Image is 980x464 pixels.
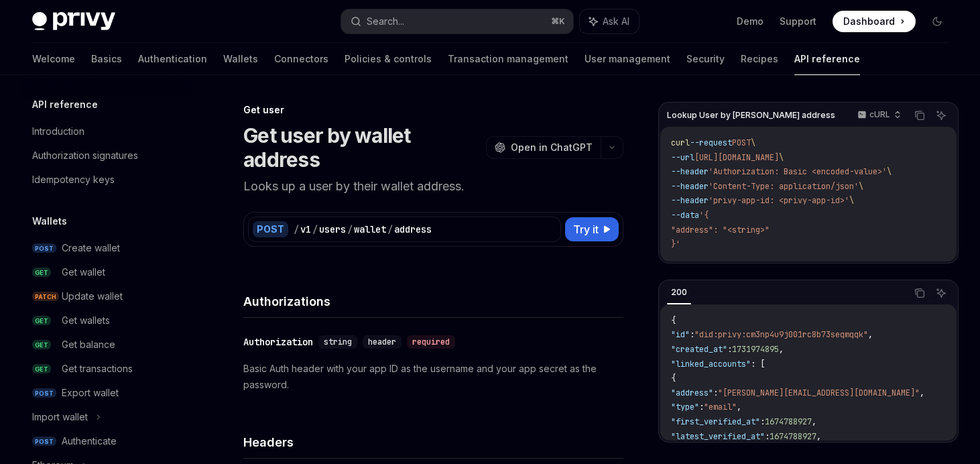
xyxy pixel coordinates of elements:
span: Try it [573,221,599,237]
button: Try it [565,217,619,241]
a: POSTAuthenticate [21,429,193,453]
span: Lookup User by [PERSON_NAME] address [667,110,835,121]
span: --data [671,210,699,221]
div: Search... [367,13,404,30]
span: GET [32,340,51,350]
span: POST [32,388,56,398]
div: Create wallet [62,240,120,256]
img: dark logo [32,12,115,31]
a: Recipes [741,43,778,75]
button: Ask AI [580,9,639,34]
div: Update wallet [62,288,123,304]
span: : [713,388,718,398]
span: , [812,416,816,427]
span: 1731974895 [732,344,779,355]
span: "latest_verified_at" [671,431,765,442]
span: --header [671,195,709,206]
span: , [816,431,821,442]
span: , [920,388,924,398]
span: "type" [671,402,699,412]
span: 'Authorization: Basic <encoded-value>' [709,166,887,177]
a: Idempotency keys [21,168,193,192]
span: 'Content-Type: application/json' [709,181,859,192]
a: Authentication [138,43,207,75]
span: GET [32,316,51,326]
a: Introduction [21,119,193,143]
span: , [737,402,741,412]
span: "address" [671,388,713,398]
div: Get balance [62,337,115,353]
div: / [294,223,299,236]
span: "linked_accounts" [671,359,751,369]
a: Transaction management [448,43,568,75]
span: Open in ChatGPT [511,141,593,154]
span: 'privy-app-id: <privy-app-id>' [709,195,849,206]
div: Introduction [32,123,84,139]
a: Policies & controls [345,43,432,75]
button: Search...⌘K [341,9,574,34]
span: [URL][DOMAIN_NAME] [694,152,779,163]
div: required [407,335,455,349]
div: wallet [354,223,386,236]
h4: Headers [243,433,623,451]
span: { [671,373,676,384]
div: users [319,223,346,236]
a: API reference [794,43,860,75]
a: Authorization signatures [21,143,193,168]
div: Get wallet [62,264,105,280]
p: cURL [869,109,890,120]
a: User management [585,43,670,75]
span: --header [671,166,709,177]
div: Authorization [243,335,313,349]
span: GET [32,268,51,278]
a: Basics [91,43,122,75]
span: { [671,315,676,326]
span: "email" [704,402,737,412]
a: POSTCreate wallet [21,236,193,260]
span: \ [887,166,892,177]
span: : [760,416,765,427]
div: Get user [243,103,623,117]
span: --request [690,137,732,148]
a: Dashboard [833,11,916,32]
span: : [ [751,359,765,369]
span: , [779,344,784,355]
span: : [690,329,694,340]
a: POSTExport wallet [21,381,193,405]
span: \ [849,195,854,206]
span: ⌘ K [551,16,565,27]
button: Open in ChatGPT [486,136,601,159]
button: Toggle dark mode [926,11,948,32]
button: cURL [850,104,907,127]
span: "id" [671,329,690,340]
span: \ [859,181,863,192]
span: --url [671,152,694,163]
div: Authorization signatures [32,148,138,164]
div: Idempotency keys [32,172,115,188]
span: : [727,344,732,355]
span: \ [751,137,755,148]
p: Looks up a user by their wallet address. [243,177,623,196]
div: Authenticate [62,433,117,449]
span: "first_verified_at" [671,416,760,427]
div: / [347,223,353,236]
a: GETGet wallet [21,260,193,284]
span: GET [32,364,51,374]
a: Security [686,43,725,75]
span: Ask AI [603,15,629,28]
span: "created_at" [671,344,727,355]
span: : [765,431,770,442]
a: GETGet wallets [21,308,193,333]
span: 1674788927 [770,431,816,442]
div: POST [253,221,288,237]
p: Basic Auth header with your app ID as the username and your app secret as the password. [243,361,623,393]
a: PATCHUpdate wallet [21,284,193,308]
span: PATCH [32,292,59,302]
span: 1674788927 [765,416,812,427]
span: : [699,402,704,412]
span: "[PERSON_NAME][EMAIL_ADDRESS][DOMAIN_NAME]" [718,388,920,398]
div: v1 [300,223,311,236]
a: Support [780,15,816,28]
span: string [324,337,352,347]
div: address [394,223,432,236]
